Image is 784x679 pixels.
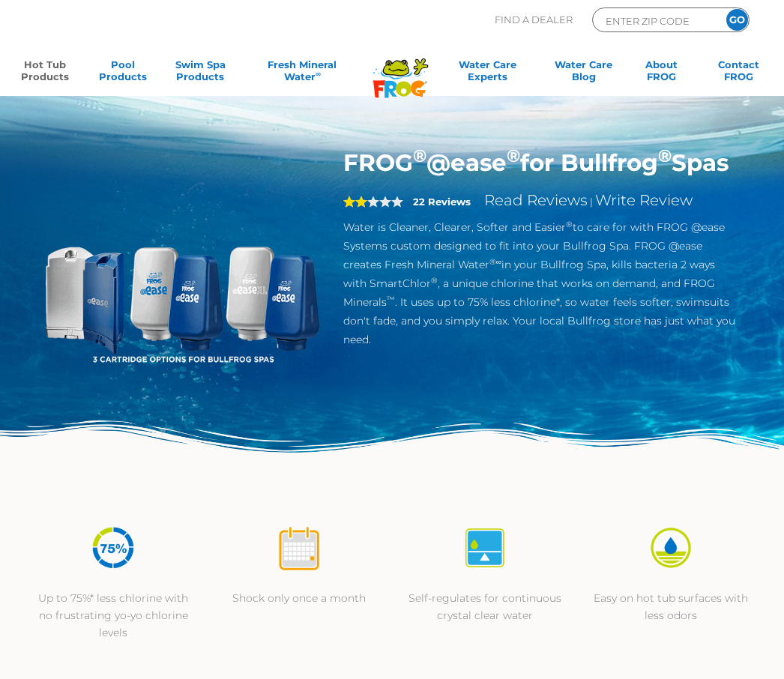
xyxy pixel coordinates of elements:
[92,58,152,88] a: PoolProducts
[90,525,136,571] img: icon-atease-75percent-less
[276,525,322,571] img: icon-atease-shock-once
[170,58,230,88] a: Swim SpaProducts
[593,590,749,624] p: Easy on hot tub surfaces with less odors
[221,590,377,607] p: Shock only once a month
[438,58,536,88] a: Water CareExperts
[484,191,588,209] a: Read Reviews
[316,70,321,78] sup: ∞
[343,148,741,177] h1: FROG @ease for Bullfrog Spas
[247,58,357,88] a: Fresh MineralWater∞
[413,196,471,208] strong: 22 Reviews
[554,58,614,88] a: Water CareBlog
[489,257,502,267] sup: ®∞
[462,525,508,571] img: icon-atease-self-regulates
[387,295,395,304] sup: ™
[648,525,694,571] img: icon-atease-easy-on
[343,218,741,349] p: Water is Cleaner, Clearer, Softer and Easier to care for with FROG @ease Systems custom designed ...
[566,220,573,229] sup: ®
[35,590,191,642] p: Up to 75%* less chlorine with no frustrating yo-yo chlorine levels
[595,191,693,209] a: Write Review
[413,145,426,166] sup: ®
[43,148,321,426] img: bullfrog-product-hero.png
[431,276,438,286] sup: ®
[15,58,75,88] a: Hot TubProducts
[343,196,367,208] span: 2
[365,39,436,98] img: Frog Products Logo
[631,58,691,88] a: AboutFROG
[507,145,520,166] sup: ®
[709,58,769,88] a: ContactFROG
[590,196,593,208] span: |
[407,590,563,624] p: Self-regulates for continuous crystal clear water
[658,145,672,166] sup: ®
[726,9,748,31] input: GO
[495,7,573,32] p: Find A Dealer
